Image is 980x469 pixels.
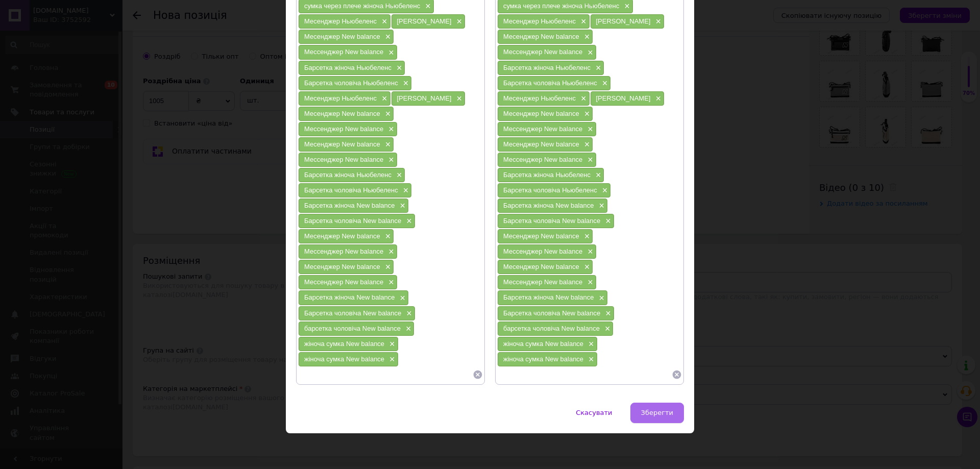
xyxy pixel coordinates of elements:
span: × [653,94,661,103]
span: Мессенджер New balance [304,248,383,255]
span: Мессенджер New balance [503,156,582,163]
span: Мессенджер New balance [503,248,582,255]
span: [PERSON_NAME] [397,94,452,102]
span: Месенджер New balance [503,33,579,40]
span: × [585,156,593,164]
span: Месенджер New balance [503,232,579,240]
span: × [398,202,406,210]
span: [PERSON_NAME] [596,94,651,102]
span: Барсетка жіноча New balance [304,293,395,301]
span: × [423,2,431,11]
span: × [401,186,409,195]
span: × [582,263,590,271]
span: [PERSON_NAME] [397,17,452,25]
span: × [386,156,394,164]
span: Барсетка жіноча New balance [503,293,594,301]
span: Скасувати [576,409,612,416]
span: Месенджер Ньюбеленс [304,94,377,102]
span: Месенджер New balance [503,140,579,148]
span: × [383,263,391,271]
span: Мессенджер New balance [503,48,582,56]
span: сумка через плече жіноча Ньюбеленс [503,2,619,10]
span: × [383,33,391,41]
span: × [593,171,601,180]
span: × [386,248,394,256]
span: Барсетка чоловіча New balance [304,309,401,317]
span: Барсетка чоловіча Ньюбеленс [304,79,398,87]
span: × [582,110,590,118]
span: × [383,140,391,149]
span: Зберегти [641,409,673,416]
span: × [603,309,611,318]
span: × [383,232,391,241]
span: × [394,171,402,180]
span: Месенджер New balance [304,232,380,240]
span: × [586,355,594,364]
span: Месенджер New balance [304,110,380,117]
span: × [379,17,387,26]
span: Месенджер New balance [304,263,380,270]
span: Месенджер Ньюбеленс [503,17,576,25]
span: × [383,110,391,118]
span: Барсетка жіноча Ньюбеленс [503,171,591,179]
span: × [386,278,394,287]
span: × [582,140,590,149]
span: × [404,217,412,226]
span: × [603,217,611,226]
span: × [394,64,402,72]
span: × [454,17,462,26]
span: × [404,309,412,318]
span: × [398,294,406,303]
span: × [585,278,593,287]
span: × [387,340,395,349]
span: Мессенджер New balance [304,48,383,56]
span: Барсетка жіноча New balance [304,202,395,209]
span: × [622,2,630,11]
span: Барсетка чоловіча New balance [304,217,401,225]
span: × [454,94,462,103]
span: × [401,79,409,88]
span: жіноча сумка New balance [304,340,384,348]
span: жіноча сумка New balance [503,340,583,348]
span: Мессенджер New balance [503,125,582,133]
span: Месенджер New balance [503,110,579,117]
span: × [585,248,593,256]
span: × [379,94,387,103]
span: барсетка чоловіча New balance [503,325,600,332]
span: × [585,125,593,134]
span: Мессенджер New balance [304,278,383,286]
span: Месенджер Ньюбеленс [503,94,576,102]
span: × [585,48,593,57]
button: Скасувати [565,403,623,423]
strong: Винятковий дизайн, що підкорить з першого погляду! [10,11,189,19]
span: Барсетка жіноча Ньюбеленс [503,64,591,71]
span: Барсетка жіноча Ньюбеленс [304,64,391,71]
span: × [582,33,590,41]
span: × [386,48,394,57]
span: Барсетка чоловіча Ньюбеленс [503,186,597,194]
span: × [387,355,395,364]
p: Сумка може бути не лише зручним аксесуаром, а й виразним акцентом у Вашому стилі. Нетипові деталі... [10,28,645,49]
span: × [582,232,590,241]
span: Месенджер New balance [304,140,380,148]
span: × [593,64,601,72]
span: Мессенджер New balance [304,156,383,163]
span: Месенджер New balance [304,33,380,40]
span: × [586,340,594,349]
span: × [600,186,608,195]
span: жіноча сумка New balance [304,355,384,363]
span: Мессенджер New balance [503,278,582,286]
strong: Основні характеристики: [10,56,93,64]
span: Барсетка чоловіча Ньюбеленс [304,186,398,194]
span: × [602,325,610,333]
span: × [597,294,605,303]
span: Барсетка жіноча Ньюбеленс [304,171,391,179]
span: × [386,125,394,134]
span: Барсетка чоловіча Ньюбеленс [503,79,597,87]
span: × [403,325,411,333]
span: Барсетка жіноча New balance [503,202,594,209]
span: × [578,17,586,26]
span: Мессенджер New balance [304,125,383,133]
span: сумка через плече жіноча Ньюбеленс [304,2,420,10]
span: Месенджер Ньюбеленс [304,17,377,25]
